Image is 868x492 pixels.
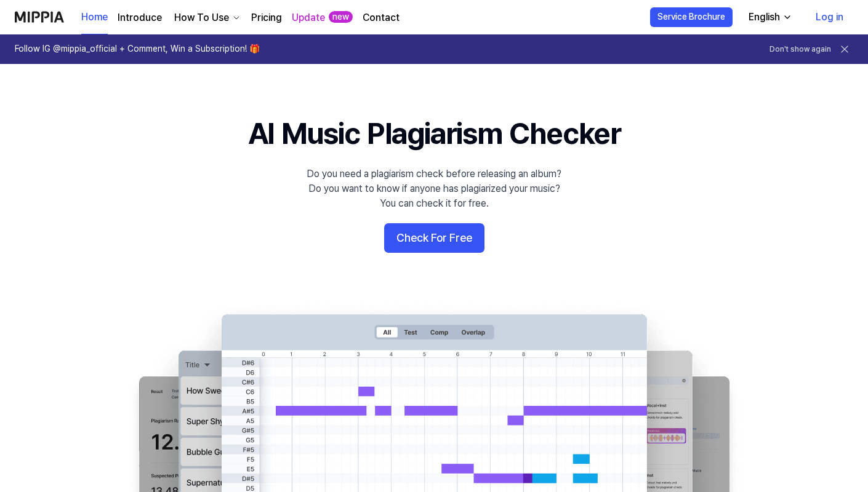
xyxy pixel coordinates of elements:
button: Service Brochure [650,7,733,27]
a: Update [292,10,325,25]
div: How To Use [172,10,231,25]
div: new [329,11,353,23]
button: Don't show again [770,44,831,55]
a: Pricing [251,10,282,25]
h1: Follow IG @mippia_official + Comment, Win a Subscription! 🎁 [15,43,260,55]
a: Contact [363,10,400,25]
h1: AI Music Plagiarism Checker [248,113,621,154]
button: English [739,5,800,30]
div: Do you need a plagiarism check before releasing an album? Do you want to know if anyone has plagi... [307,167,561,211]
div: English [746,10,782,25]
button: Check For Free [384,223,484,253]
button: How To Use [172,10,241,25]
a: Home [81,1,108,34]
a: Introduce [118,10,162,25]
